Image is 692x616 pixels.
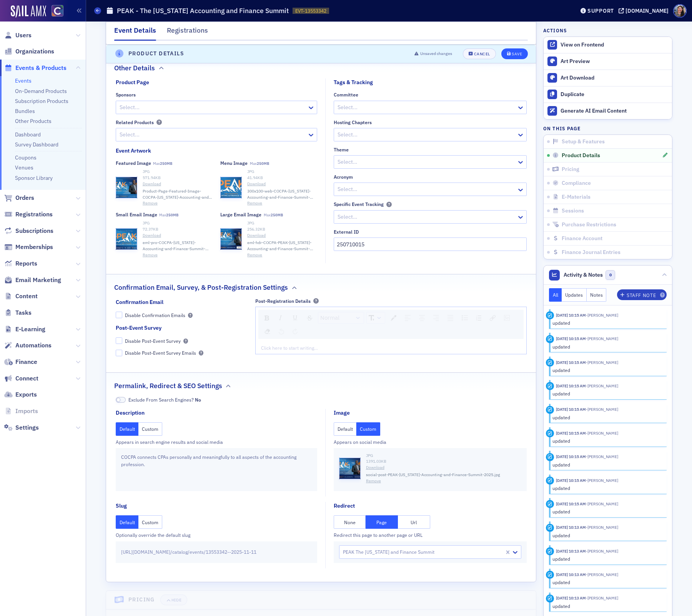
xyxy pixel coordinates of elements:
[143,200,158,206] button: Remove
[366,458,521,465] div: 1391.03 KB
[15,227,53,235] span: Subscriptions
[255,298,311,304] div: Post-Registration Details
[290,326,300,337] div: Redo
[295,8,326,14] span: EVT-13553342
[15,131,41,138] a: Dashboard
[114,381,222,391] h2: Permalink, Redirect & SEO Settings
[562,249,620,256] span: Finance Journal Entries
[260,326,274,337] div: rdw-remove-control
[586,360,618,365] span: Lauren Standiford
[143,181,213,187] a: Download
[586,525,618,530] span: Lauren Standiford
[262,326,273,337] div: Remove
[486,312,500,324] div: rdw-link-control
[128,596,155,604] h4: Pricing
[543,125,672,132] h4: On this page
[501,48,528,59] button: Save
[4,374,38,383] a: Connect
[552,532,661,539] div: updated
[12,189,120,204] div: The team will be back 🕒
[15,108,35,115] a: Bundles
[546,311,554,319] div: Update
[15,243,53,251] span: Memberships
[546,524,554,532] div: Update
[546,594,554,603] div: Update
[15,210,53,219] span: Registrations
[627,293,656,297] div: Staff Note
[501,312,512,323] div: Image
[262,313,272,323] div: Bold
[562,221,616,228] span: Purchase Restrictions
[247,175,317,181] div: 41.94 KB
[15,358,37,366] span: Finance
[587,288,607,302] button: Notes
[556,572,586,577] time: 8/21/2025 10:13 AM
[15,174,53,181] a: Sponsor Library
[167,25,208,40] div: Registrations
[562,180,591,187] span: Compliance
[556,595,586,601] time: 8/21/2025 10:13 AM
[366,478,381,484] button: Remove
[12,252,18,258] button: Emoji picker
[15,154,37,161] a: Coupons
[28,52,148,144] div: Hey guys, we are coming across this issue again, so just throwing it back out there. We are tryin...
[15,118,52,125] a: Other Products
[4,64,67,72] a: Events & Products
[562,194,591,201] span: E-Materials
[15,259,37,268] span: Reports
[4,309,32,317] a: Tasks
[4,276,61,284] a: Email Marketing
[546,477,554,485] div: Update
[556,478,586,483] time: 8/21/2025 10:15 AM
[12,171,117,184] b: [PERSON_NAME][EMAIL_ADDRESS][DOMAIN_NAME]
[4,227,53,235] a: Subscriptions
[250,161,269,166] span: Max
[544,70,672,86] a: Art Download
[334,92,358,98] div: Committee
[4,390,37,399] a: Exports
[459,312,471,323] div: Unordered
[320,314,339,322] span: Normal
[15,164,33,171] a: Venues
[334,201,384,207] div: Specific Event Tracking
[12,155,120,185] div: You’ll get replies here and in your email: ✉️
[160,594,187,605] button: Hide
[556,548,586,554] time: 8/21/2025 10:13 AM
[586,548,618,554] span: Lauren Standiford
[546,547,554,555] div: Update
[318,312,364,324] div: rdw-dropdown
[15,194,34,202] span: Orders
[117,6,289,15] h1: PEAK - The [US_STATE] Accounting and Finance Summit
[116,350,123,357] input: Disable Post-Event Survey Emails
[562,208,584,214] span: Sessions
[619,8,671,13] button: [DOMAIN_NAME]
[116,409,145,417] div: Description
[116,422,139,436] button: Default
[586,501,618,506] span: Lauren Standiford
[116,298,163,306] div: Confirmation Email
[544,86,672,103] button: Duplicate
[275,312,286,323] div: Italic
[4,341,52,350] a: Automations
[586,312,618,318] span: Lauren Standiford
[556,312,586,318] time: 8/21/2025 10:15 AM
[114,25,156,41] div: Event Details
[116,502,127,510] div: Slug
[34,57,141,140] div: Hey guys, we are coming across this issue again, so just throwing it back out there. We are tryin...
[4,194,34,202] a: Orders
[7,236,147,249] textarea: Message…
[15,276,61,284] span: Email Marketing
[431,312,442,323] div: Right
[546,571,554,579] div: Update
[116,324,161,332] div: Post-Event Survey
[264,213,283,218] span: Max
[247,252,262,258] button: Remove
[125,350,196,356] div: Disable Post-Event Survey Emails
[366,465,521,471] a: Download
[15,141,58,148] a: Survey Dashboard
[334,438,527,445] div: Appears on social media
[544,37,672,53] a: View on Frontend
[552,508,661,515] div: updated
[546,382,554,390] div: Update
[114,282,288,292] h2: Confirmation Email, Survey, & Post-Registration Settings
